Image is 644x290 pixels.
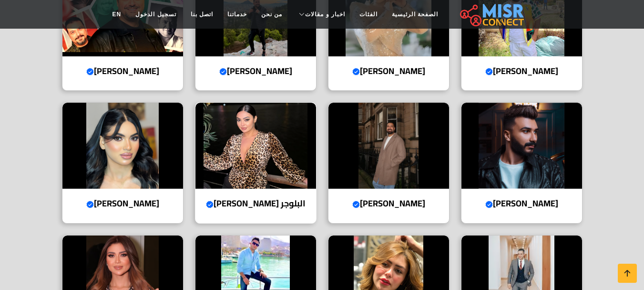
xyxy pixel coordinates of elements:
[86,68,94,75] svg: Verified account
[352,201,360,208] svg: Verified account
[220,5,254,23] a: خدماتنا
[352,5,385,23] a: الفئات
[184,5,220,23] a: اتصل بنا
[195,103,316,189] img: البلوجر نرمين طارق
[461,103,582,189] img: أحمد حسام
[206,201,214,208] svg: Verified account
[219,68,227,75] svg: Verified account
[469,66,575,76] h4: [PERSON_NAME]
[385,5,445,23] a: الصفحة الرئيسية
[105,5,129,23] a: EN
[336,66,442,76] h4: [PERSON_NAME]
[336,198,442,209] h4: [PERSON_NAME]
[485,201,493,208] svg: Verified account
[328,103,449,189] img: عمرو راضي
[305,10,345,19] span: اخبار و مقالات
[469,198,575,209] h4: [PERSON_NAME]
[203,198,309,209] h4: البلوجر [PERSON_NAME]
[455,102,588,224] a: أحمد حسام [PERSON_NAME]
[86,201,94,208] svg: Verified account
[189,102,322,224] a: البلوجر نرمين طارق البلوجر [PERSON_NAME]
[322,102,455,224] a: عمرو راضي [PERSON_NAME]
[56,102,189,224] a: سوزي أيمن [PERSON_NAME]
[289,5,352,23] a: اخبار و مقالات
[460,2,524,26] img: main.misr_connect
[254,5,289,23] a: من نحن
[203,66,309,76] h4: [PERSON_NAME]
[128,5,183,23] a: تسجيل الدخول
[485,68,493,75] svg: Verified account
[70,66,176,76] h4: [PERSON_NAME]
[352,68,360,75] svg: Verified account
[62,103,183,189] img: سوزي أيمن
[70,198,176,209] h4: [PERSON_NAME]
